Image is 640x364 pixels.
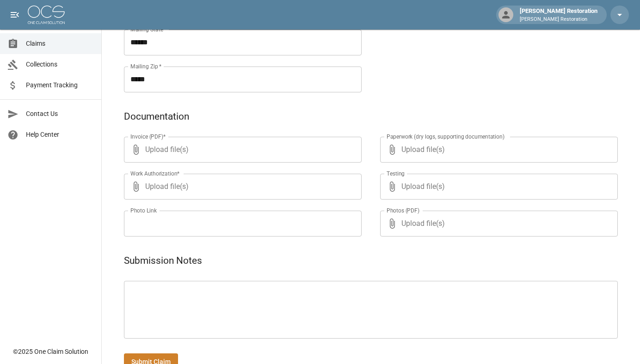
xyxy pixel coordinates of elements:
[6,6,24,24] button: open drawer
[401,137,593,163] span: Upload file(s)
[387,170,405,177] label: Testing
[130,206,157,214] label: Photo Link
[130,25,166,33] label: Mailing State
[26,39,94,49] span: Claims
[387,133,505,140] label: Paperwork (dry logs, supporting documentation)
[145,174,337,200] span: Upload file(s)
[130,170,180,177] label: Work Authorization*
[401,211,593,237] span: Upload file(s)
[13,347,88,356] div: © 2025 One Claim Solution
[130,133,166,140] label: Invoice (PDF)*
[26,60,94,69] span: Collections
[28,6,65,24] img: ocs-logo-white-transparent.png
[26,109,94,119] span: Contact Us
[387,206,419,214] label: Photos (PDF)
[401,174,593,200] span: Upload file(s)
[26,80,94,90] span: Payment Tracking
[520,16,597,24] p: [PERSON_NAME] Restoration
[26,130,94,140] span: Help Center
[130,62,162,70] label: Mailing Zip
[516,6,601,23] div: [PERSON_NAME] Restoration
[145,137,337,163] span: Upload file(s)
